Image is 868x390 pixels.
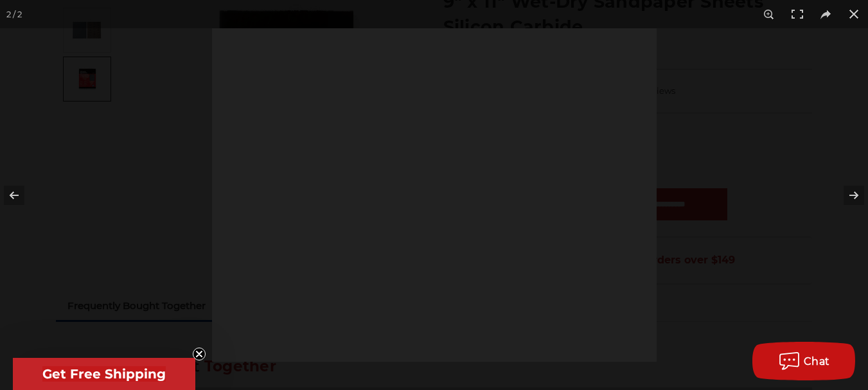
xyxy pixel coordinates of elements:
[752,342,855,380] button: Chat
[13,358,195,390] div: Get Free ShippingClose teaser
[804,355,830,368] span: Chat
[42,366,166,382] span: Get Free Shipping
[823,163,868,227] button: Next (arrow right)
[193,348,206,360] button: Close teaser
